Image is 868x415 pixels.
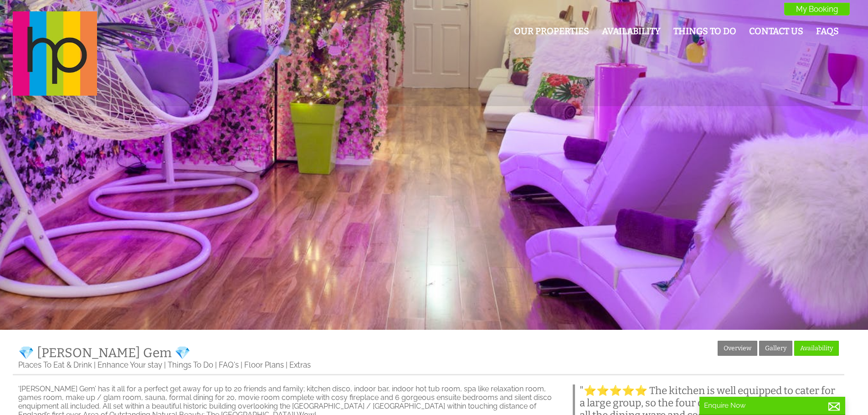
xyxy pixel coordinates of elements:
a: Places To Eat & Drink [18,360,92,369]
a: Gallery [759,341,792,356]
a: Things To Do [168,360,213,369]
a: FAQs [816,26,839,36]
a: FAQ's [219,360,239,369]
p: Enquire Now [704,401,841,410]
a: Extras [289,360,311,369]
img: Halula Properties [13,11,97,96]
a: 💎 [PERSON_NAME] Gem 💎 [18,345,190,360]
a: Floor Plans [244,360,284,369]
a: Things To Do [673,26,736,36]
a: My Booking [784,3,850,15]
a: Enhance Your stay [98,360,162,369]
a: Availability [794,341,839,356]
a: Our Properties [514,26,589,36]
a: Contact Us [749,26,803,36]
a: Overview [718,341,757,356]
a: Availability [602,26,661,36]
